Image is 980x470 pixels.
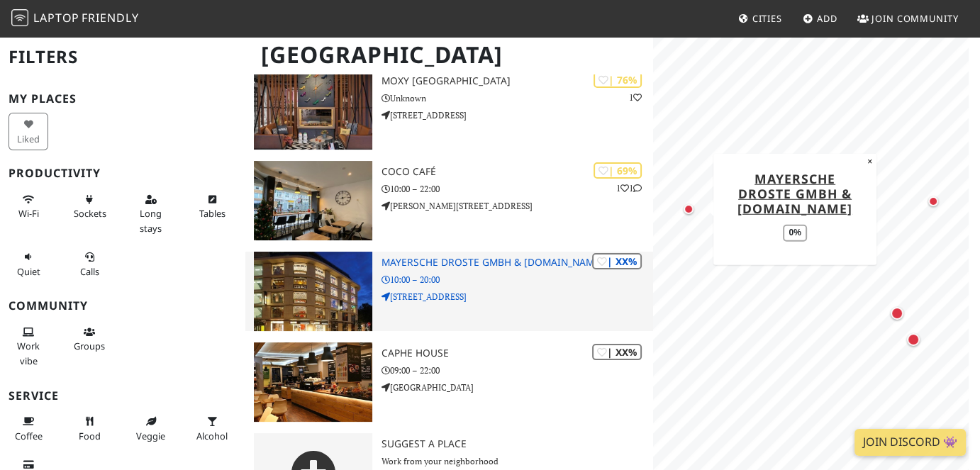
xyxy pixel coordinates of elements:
h3: My Places [9,92,237,106]
h3: Community [9,299,237,313]
p: [GEOGRAPHIC_DATA] [381,381,653,394]
img: Caphe House [254,342,373,422]
a: Caphe House | XX% Caphe House 09:00 – 22:00 [GEOGRAPHIC_DATA] [245,342,654,422]
button: Alcohol [192,410,232,447]
p: Work from your neighborhood [381,454,653,468]
span: Laptop [33,10,79,26]
button: Groups [69,320,109,358]
button: Long stays [131,188,171,240]
p: 09:00 – 22:00 [381,364,653,377]
p: 1 [629,91,642,104]
img: COCO Café [254,161,373,240]
p: 10:00 – 20:00 [381,273,653,286]
img: Mayersche Droste GmbH & Co.KG [254,252,373,331]
a: Add [797,6,843,31]
a: Cities [733,6,788,31]
p: Unknown [381,91,653,105]
h3: Service [9,389,237,403]
span: Friendly [82,10,138,26]
div: Map marker [680,201,697,218]
button: Food [69,410,109,447]
span: Veggie [136,430,165,442]
div: | XX% [592,253,642,269]
span: Add [817,12,837,25]
p: 10:00 – 22:00 [381,182,653,196]
a: Moxy Duesseldorf City | 76% 1 Moxy [GEOGRAPHIC_DATA] Unknown [STREET_ADDRESS] [245,70,654,150]
span: Join Community [872,12,959,25]
span: Coffee [15,430,43,442]
p: 1 1 [616,181,642,195]
button: Sockets [69,188,109,225]
h1: [GEOGRAPHIC_DATA] [250,35,651,74]
h3: COCO Café [381,166,653,178]
span: Group tables [74,340,105,352]
button: Work vibe [9,320,48,372]
a: Join Community [852,6,964,31]
h3: Productivity [9,167,237,180]
h3: Mayersche Droste GmbH & [DOMAIN_NAME] [381,257,653,269]
a: Mayersche Droste GmbH & Co.KG | XX% Mayersche Droste GmbH & [DOMAIN_NAME] 10:00 – 20:00 [STREET_A... [245,252,654,331]
p: [STREET_ADDRESS] [381,290,653,303]
span: Food [79,430,101,442]
span: People working [17,340,40,367]
button: Calls [69,245,109,283]
button: Coffee [9,410,48,447]
button: Tables [192,188,232,225]
button: Veggie [131,410,171,447]
a: LaptopFriendly LaptopFriendly [11,6,139,31]
div: 0% [784,225,807,241]
span: Video/audio calls [80,265,99,278]
div: | 69% [594,162,642,179]
div: Map marker [925,193,942,210]
span: Quiet [17,265,40,278]
span: Cities [752,12,782,25]
p: [PERSON_NAME][STREET_ADDRESS] [381,199,653,213]
h2: Filters [9,35,237,79]
div: Map marker [904,330,923,349]
img: Moxy Duesseldorf City [254,70,373,150]
button: Close popup [863,153,876,169]
div: Map marker [888,304,906,323]
span: Long stays [140,207,162,234]
span: Stable Wi-Fi [18,207,39,220]
p: [STREET_ADDRESS] [381,108,653,122]
a: COCO Café | 69% 11 COCO Café 10:00 – 22:00 [PERSON_NAME][STREET_ADDRESS] [245,161,654,240]
button: Quiet [9,245,48,283]
a: Mayersche Droste GmbH & [DOMAIN_NAME] [737,169,852,216]
h3: Suggest a Place [381,438,653,450]
h3: Caphe House [381,347,653,359]
span: Power sockets [74,207,106,220]
button: Wi-Fi [9,188,48,225]
div: | XX% [592,344,642,360]
img: LaptopFriendly [11,9,28,26]
span: Work-friendly tables [199,207,225,220]
span: Alcohol [196,430,228,442]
